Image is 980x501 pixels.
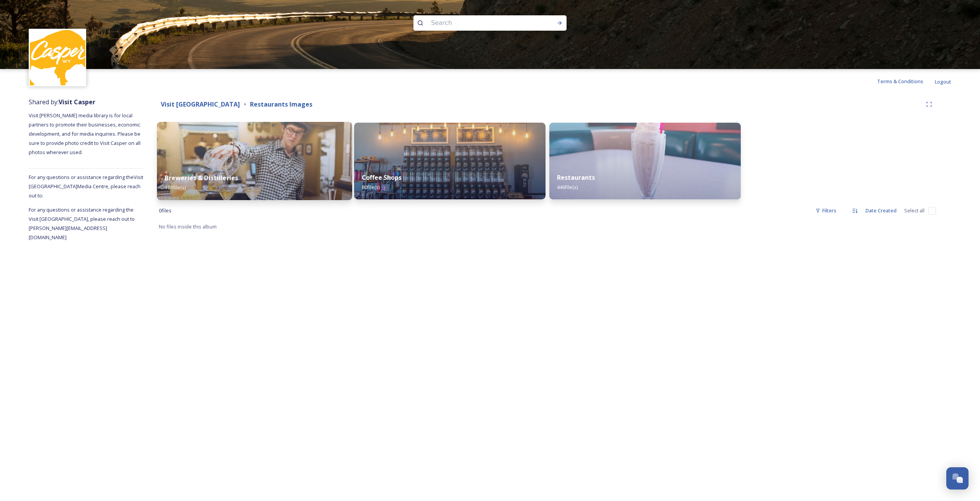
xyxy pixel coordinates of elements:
img: 9681749b-e509-4d5d-aedb-18d4060fab76.jpg [549,123,741,199]
span: Logout [935,78,951,85]
div: Date Created [862,203,900,218]
a: Terms & Conditions [877,77,935,86]
strong: Restaurants Images [250,100,312,108]
span: No files inside this album [159,223,217,230]
span: For any questions or assistance regarding the Visit [GEOGRAPHIC_DATA] Media Centre, please reach ... [29,174,143,199]
span: Shared by: [29,98,95,106]
span: For any questions or assistance regarding the Visit [GEOGRAPHIC_DATA], please reach out to [PERSO... [29,206,136,241]
span: 0 file s [159,207,171,214]
span: 80 file(s) [362,184,380,191]
button: Open Chat [946,467,969,490]
strong: Coffee Shops [362,173,402,182]
span: 101 file(s) [165,184,186,191]
input: Search [427,15,532,31]
strong: Visit [GEOGRAPHIC_DATA] [161,100,240,108]
span: Select all [904,207,924,214]
strong: Restaurants [557,173,595,182]
img: 3329f49c-01f6-416b-a37c-6aff7ca363f9.jpg [354,123,546,199]
img: 66739a5a-fd00-4231-9af0-83eb2e6df85d.jpg [157,122,352,200]
div: Filters [812,203,840,218]
img: 155780.jpg [30,30,85,85]
span: Visit [PERSON_NAME] media library is for local partners to promote their businesses, economic dev... [29,112,142,156]
strong: Visit Casper [59,98,95,106]
strong: Breweries & Distilleries [165,174,238,182]
span: Terms & Conditions [877,78,923,85]
span: 446 file(s) [557,184,578,191]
